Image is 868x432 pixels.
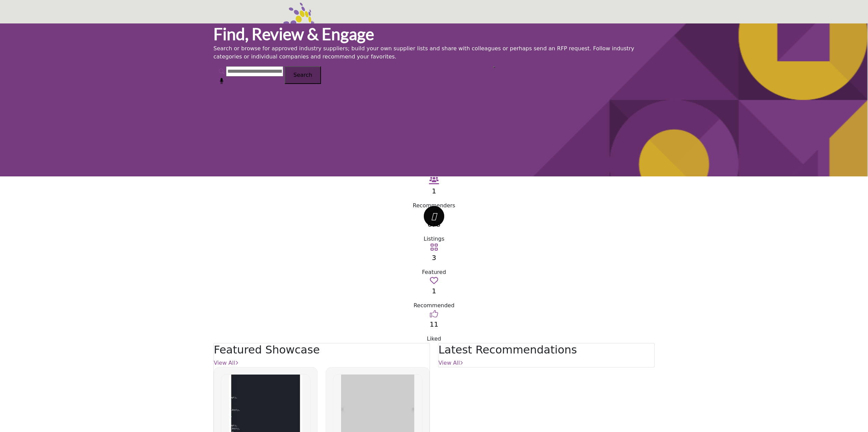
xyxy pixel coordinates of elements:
h1: Find, Review & Engage [213,23,655,45]
a: 678 [428,220,440,228]
i: Go to Liked [430,310,438,318]
div: Recommended [213,301,655,310]
a: Go to Featured [430,245,438,252]
div: Recommenders [213,202,655,210]
a: 11 [430,320,438,328]
div: Liked [213,335,655,343]
a: 3 [432,254,436,262]
h2: Latest Recommendations [438,343,654,356]
a: View All [214,360,238,366]
button: Search [285,66,321,84]
a: 1 [432,187,436,195]
span: Search [293,72,312,78]
a: 1 [432,287,436,295]
a: Go to Recommended [430,278,438,285]
a: View All [438,360,463,366]
img: Site Logo [213,3,329,70]
div: Listings [213,235,655,243]
div: Featured [213,268,655,276]
a: View Recommenders [429,178,439,185]
p: Search or browse for approved industry suppliers; build your own supplier lists and share with co... [213,45,655,61]
h2: Featured Showcase [214,343,430,356]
